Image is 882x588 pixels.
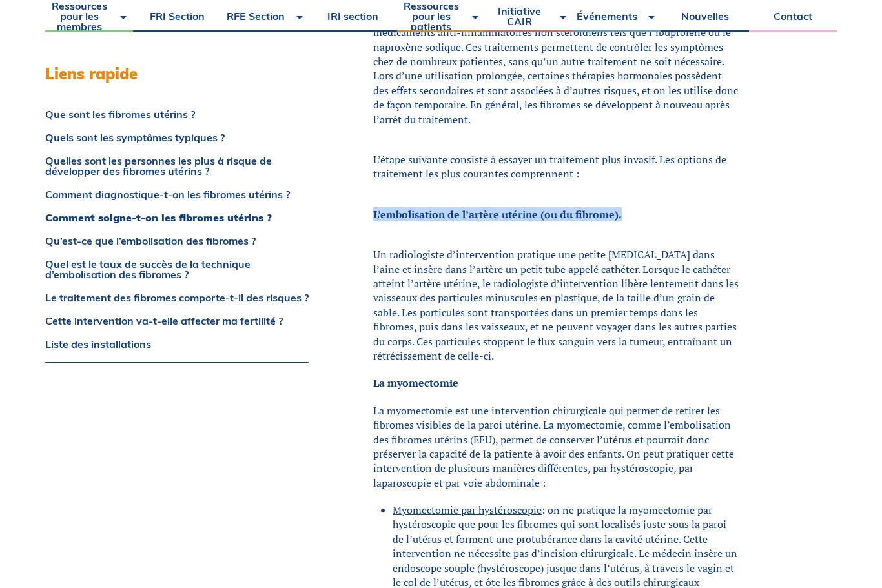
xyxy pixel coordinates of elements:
div: Un radiologiste d’intervention pratique une petite [MEDICAL_DATA] dans l’aine et insère dans l’ar... [373,247,740,363]
a: Liste des installations [45,339,309,349]
h3: Liens rapide [45,65,309,83]
a: Le traitement des fibromes comporte-t-il des risques ? [45,292,309,303]
div: L’étape suivante consiste à essayer un traitement plus invasif. Les options de traitement les plu... [373,152,740,181]
p: La myomectomie est une intervention chirurgicale qui permet de retirer les fibromes visibles de l... [373,403,740,490]
a: Quels sont les symptômes typiques ? [45,132,309,143]
strong: L’embolisation de l’artère utérine (ou du fibrome). [373,207,622,221]
strong: La myomectomie [373,376,458,390]
a: Qu’est-ce que l’embolisation des fibromes ? [45,236,309,246]
a: Comment soigne-t-on les fibromes utérins ? [45,212,309,223]
a: Comment diagnostique-t-on les fibromes utérins ? [45,189,309,199]
a: Quelles sont les personnes les plus à risque de développer des fibromes utérins ? [45,156,309,176]
span: Myomectomie par hystéroscopie [393,503,542,517]
a: Cette intervention va-t-elle affecter ma fertilité ? [45,316,309,326]
a: Quel est le taux de succès de la technique d’embolisation des fibromes ? [45,259,309,279]
a: Que sont les fibromes utérins ? [45,109,309,119]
